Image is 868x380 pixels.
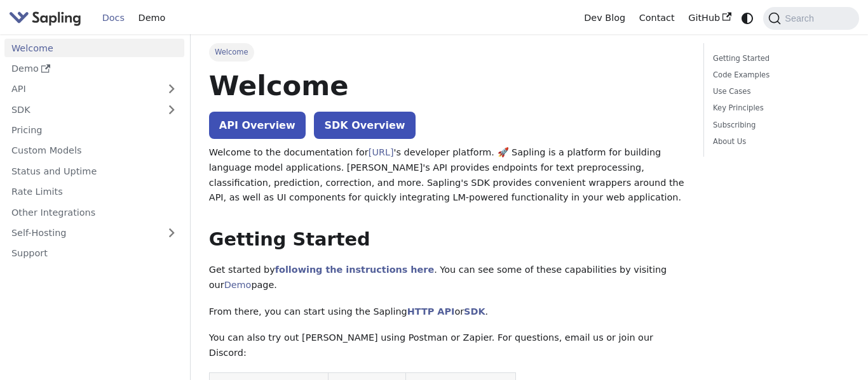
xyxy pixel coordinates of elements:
a: Pricing [4,121,184,140]
p: Get started by . You can see some of these capabilities by visiting our page. [209,263,685,293]
a: Demo [4,60,184,78]
button: Search (Command+K) [763,7,858,30]
button: Expand sidebar category 'API' [159,80,184,98]
a: Sapling.aiSapling.ai [9,9,86,27]
a: Rate Limits [4,183,184,201]
h2: Getting Started [209,228,685,251]
a: API Overview [209,112,306,139]
a: Docs [95,8,132,28]
nav: Breadcrumbs [209,43,685,61]
p: From there, you can start using the Sapling or . [209,305,685,320]
a: SDK Overview [314,112,415,139]
a: [URL] [369,147,394,157]
a: Demo [132,8,172,28]
a: Key Principles [713,102,845,114]
a: HTTP API [407,306,455,317]
img: Sapling.ai [9,9,81,27]
span: Search [781,13,822,23]
a: Code Examples [713,69,845,81]
p: Welcome to the documentation for 's developer platform. 🚀 Sapling is a platform for building lang... [209,145,685,206]
a: SDK [464,306,485,317]
a: Contact [632,8,682,28]
a: About Us [713,136,845,148]
p: You can also try out [PERSON_NAME] using Postman or Zapier. For questions, email us or join our D... [209,331,685,361]
a: Other Integrations [4,203,184,221]
a: SDK [4,100,159,119]
a: GitHub [681,8,738,28]
a: Subscribing [713,119,845,131]
span: Welcome [209,43,254,61]
a: Self-Hosting [4,224,184,242]
a: Demo [224,280,252,290]
a: Custom Models [4,141,184,160]
a: Getting Started [713,53,845,65]
a: Support [4,244,184,263]
a: API [4,80,159,98]
a: Dev Blog [577,8,632,28]
button: Expand sidebar category 'SDK' [159,100,184,119]
button: Switch between dark and light mode (currently system mode) [738,9,757,27]
a: Status and Uptime [4,162,184,180]
h1: Welcome [209,69,685,103]
a: Use Cases [713,86,845,98]
a: Welcome [4,39,184,57]
a: following the instructions here [275,265,434,275]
